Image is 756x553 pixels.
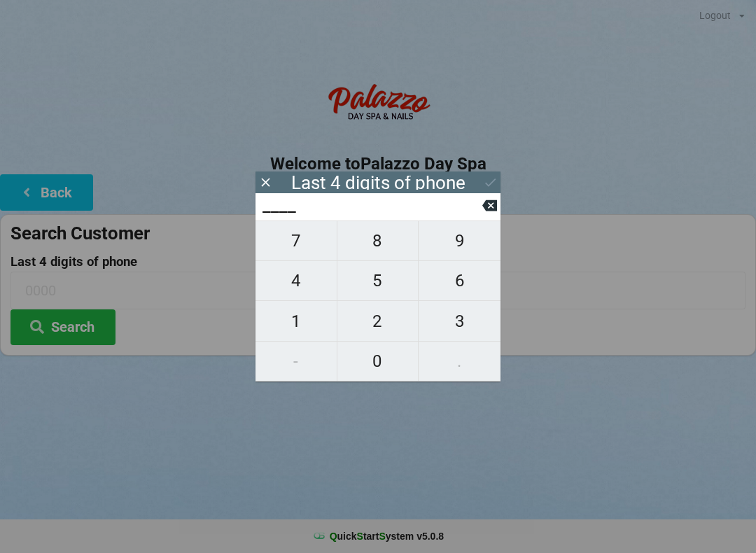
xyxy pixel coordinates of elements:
button: 9 [419,220,500,261]
button: 7 [255,220,337,261]
span: 7 [255,226,337,255]
span: 1 [255,307,337,336]
button: 1 [255,301,337,341]
span: 5 [337,266,419,295]
span: 6 [419,266,500,295]
span: 2 [337,307,419,336]
span: 4 [255,266,337,295]
button: 2 [337,301,419,341]
span: 9 [419,226,500,255]
span: 3 [419,307,500,336]
button: 5 [337,261,419,301]
div: Last 4 digits of phone [291,176,465,190]
button: 6 [419,261,500,301]
button: 0 [337,342,419,381]
span: 0 [337,346,419,376]
button: 4 [255,261,337,301]
button: 8 [337,220,419,261]
span: 8 [337,226,419,255]
button: 3 [419,301,500,341]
